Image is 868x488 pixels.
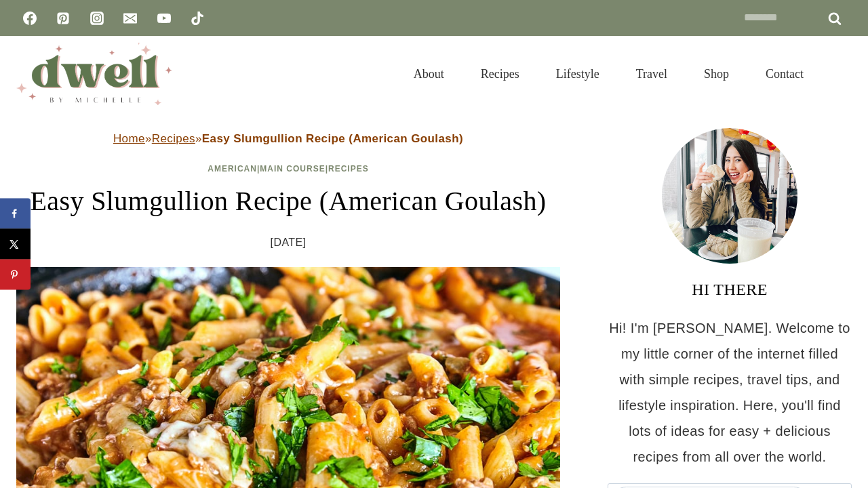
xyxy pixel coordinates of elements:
a: Shop [686,50,747,98]
a: Travel [618,50,686,98]
a: Lifestyle [538,50,618,98]
a: Contact [747,50,822,98]
a: Facebook [16,5,43,32]
a: Home [113,132,145,145]
span: | | [208,164,368,174]
h1: Easy Slumgullion Recipe (American Goulash) [16,181,560,222]
a: Email [117,5,144,32]
a: Recipes [152,132,195,145]
a: TikTok [184,5,211,32]
span: » » [113,132,463,145]
time: [DATE] [271,232,307,253]
a: American [208,164,257,174]
strong: Easy Slumgullion Recipe (American Goulash) [202,132,463,145]
a: Recipes [462,50,538,98]
a: Recipes [328,164,369,174]
button: View Search Form [829,62,852,85]
a: Main Course [260,164,325,174]
img: DWELL by michelle [16,43,172,105]
a: YouTube [151,5,178,32]
h3: HI THERE [608,277,852,302]
a: Instagram [83,5,111,32]
nav: Primary Navigation [395,50,822,98]
a: About [395,50,462,98]
a: Pinterest [50,5,77,32]
p: Hi! I'm [PERSON_NAME]. Welcome to my little corner of the internet filled with simple recipes, tr... [608,315,852,470]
